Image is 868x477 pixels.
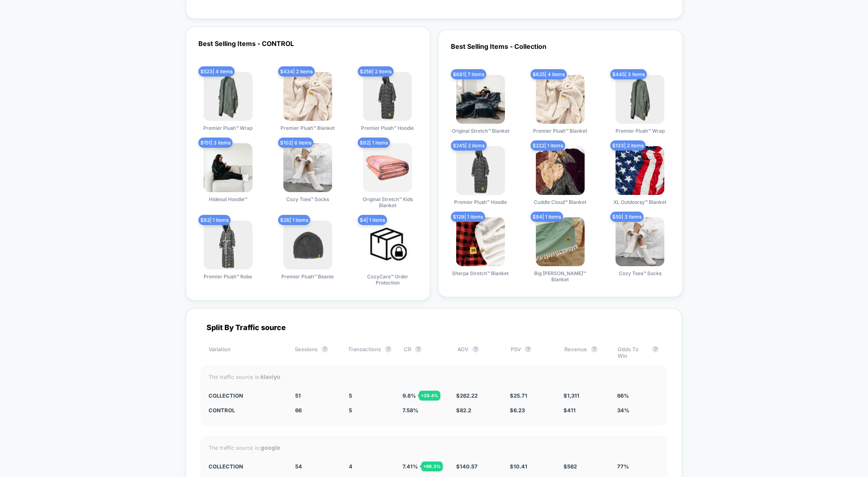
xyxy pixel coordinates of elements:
[278,138,313,148] span: $ 102 | 6 items
[610,140,646,151] span: $ 133 | 2 items
[456,146,505,195] img: produt
[281,274,334,280] span: Premier Plush™ Beanie
[617,392,659,399] div: 66%
[295,392,301,399] span: 51
[457,346,498,359] div: AOV
[295,346,336,359] div: Sessions
[531,140,565,151] span: $ 222 | 1 items
[531,69,567,79] span: $ 625 | 4 items
[209,346,283,359] div: Variation
[536,217,585,266] img: produt
[295,407,302,414] span: 66
[385,346,392,352] button: ?
[357,196,418,208] span: Original Stretch™ Kids Blanket
[404,346,445,359] div: CR
[451,140,487,151] span: $ 245 | 2 items
[533,128,587,134] span: Premier Plush™ Blanket
[261,444,280,451] strong: google
[198,138,233,148] span: $ 151 | 3 items
[456,75,505,124] img: produt
[415,346,422,352] button: ?
[402,463,418,470] span: 7.41 %
[283,143,332,192] img: produt
[456,217,505,266] img: produt
[358,66,394,77] span: $ 259 | 2 items
[363,143,412,192] img: produt
[402,407,418,414] span: 7.58 %
[278,66,315,77] span: $ 434 | 2 items
[531,212,563,222] span: $ 94 | 1 items
[451,212,485,222] span: $ 129 | 1 items
[454,199,507,205] span: Premier Plush™ Hoodie
[530,270,591,282] span: Big [PERSON_NAME]™ Blanket
[452,270,509,276] span: Sherpa Stretch™ Blanket
[456,463,478,470] span: $ 140.57
[617,463,659,470] div: 77%
[204,72,252,121] img: produt
[616,128,665,134] span: Premier Plush™ Wrap
[209,373,659,380] div: The traffic source is:
[564,346,605,359] div: Revenue
[204,143,252,192] img: produt
[613,199,666,205] span: XL Outdoorsy™ Blanket
[536,75,585,124] img: produt
[563,407,576,414] span: $ 411
[619,270,661,276] span: Cozy Toes™ Socks
[349,463,352,470] span: 4
[616,75,664,124] img: produt
[198,215,231,225] span: $ 82 | 1 items
[358,215,387,225] span: $ 4 | 1 items
[456,392,478,399] span: $ 262.22
[204,221,252,269] img: produt
[281,125,335,131] span: Premier Plush™ Blanket
[511,346,552,359] div: PSV
[591,346,598,352] button: ?
[209,463,283,470] div: Collection
[525,346,531,352] button: ?
[421,462,443,471] div: + 96.3 %
[534,199,586,205] span: Cuddle Cloud™ Blanket
[200,323,667,332] div: Split By Traffic source
[322,346,328,352] button: ?
[616,146,664,195] img: produt
[363,72,412,121] img: produt
[361,125,414,131] span: Premier Plush™ Hoodie
[283,221,332,269] img: produt
[286,196,329,202] span: Cozy Toes™ Socks
[357,274,418,286] span: CozyCare™ Order Protection
[209,196,247,202] span: Hideout Hoodie™
[616,217,664,266] img: produt
[204,274,252,280] span: Premier Plush™ Robe
[610,69,647,79] span: $ 445 | 3 items
[209,392,283,399] div: Collection
[363,221,412,269] img: produt
[419,391,440,400] div: + 29.4 %
[198,66,235,77] span: $ 523 | 4 items
[510,463,527,470] span: $ 10.41
[451,69,486,79] span: $ 681 | 7 items
[510,407,525,414] span: $ 6.23
[402,392,416,399] span: 9.8 %
[456,407,471,414] span: $ 82.2
[295,463,302,470] span: 54
[209,444,659,451] div: The traffic source is:
[452,128,509,134] span: Original Stretch™ Blanket
[563,392,579,399] span: $ 1,311
[472,346,479,352] button: ?
[358,138,390,148] span: $ 92 | 1 items
[348,346,392,359] div: Transactions
[536,146,585,195] img: produt
[563,463,577,470] span: $ 562
[617,407,659,414] div: 34%
[652,346,659,352] button: ?
[283,72,332,121] img: produt
[610,212,644,222] span: $ 50 | 3 items
[618,346,659,359] div: Odds To Win
[278,215,310,225] span: $ 28 | 1 items
[349,392,352,399] span: 5
[510,392,527,399] span: $ 25.71
[349,407,352,414] span: 5
[261,373,281,380] strong: klaviyo
[209,407,283,414] div: CONTROL
[203,125,252,131] span: Premier Plush™ Wrap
